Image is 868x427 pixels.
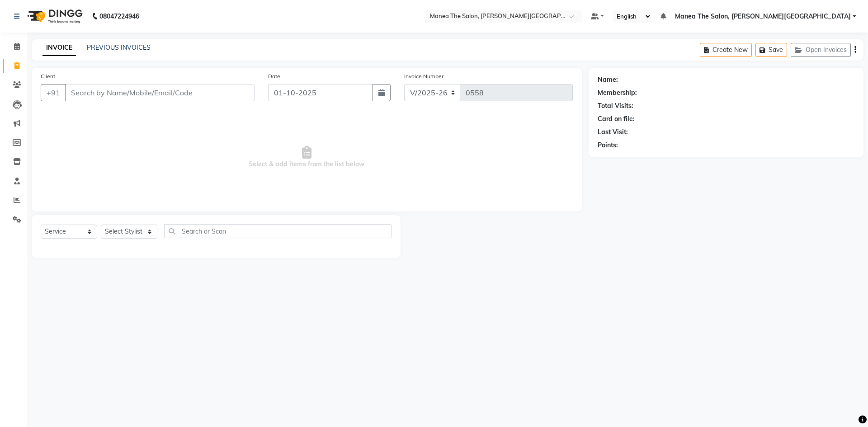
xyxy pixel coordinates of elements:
[268,72,280,80] label: Date
[791,43,851,57] button: Open Invoices
[23,4,85,29] img: logo
[755,43,787,57] button: Save
[598,88,637,98] div: Membership:
[700,43,752,57] button: Create New
[164,224,392,238] input: Search or Scan
[41,72,55,80] label: Client
[598,141,618,150] div: Points:
[598,127,628,137] div: Last Visit:
[65,84,255,101] input: Search by Name/Mobile/Email/Code
[675,12,851,21] span: Manea The Salon, [PERSON_NAME][GEOGRAPHIC_DATA]
[598,101,633,111] div: Total Visits:
[87,43,151,52] a: PREVIOUS INVOICES
[99,4,139,29] b: 08047224946
[42,40,76,56] a: INVOICE
[598,114,635,124] div: Card on file:
[598,75,618,84] div: Name:
[41,112,573,202] span: Select & add items from the list below
[41,84,66,101] button: +91
[404,72,443,80] label: Invoice Number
